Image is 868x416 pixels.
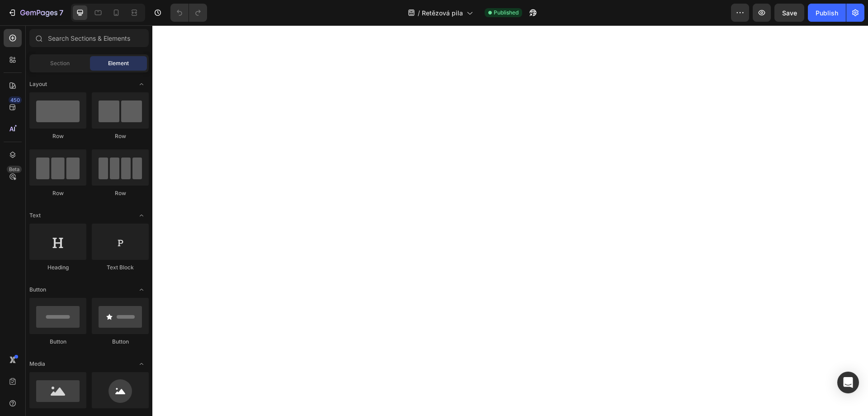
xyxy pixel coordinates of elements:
[29,338,86,346] div: Button
[29,189,86,197] div: Row
[7,166,22,173] div: Beta
[4,4,67,22] button: 7
[808,4,846,22] button: Publish
[92,189,149,197] div: Row
[29,360,45,368] span: Media
[29,132,86,140] div: Row
[29,263,86,272] div: Heading
[9,96,22,104] div: 450
[134,357,149,371] span: Toggle open
[816,8,838,18] div: Publish
[29,29,149,47] input: Search Sections & Elements
[774,4,804,22] button: Save
[134,282,149,297] span: Toggle open
[170,4,207,22] div: Undo/Redo
[92,263,149,272] div: Text Block
[134,77,149,91] span: Toggle open
[418,8,420,18] span: /
[837,372,859,393] div: Open Intercom Messenger
[108,59,129,67] span: Element
[494,9,519,17] span: Published
[50,59,70,67] span: Section
[29,286,46,294] span: Button
[92,132,149,140] div: Row
[29,80,47,88] span: Layout
[152,25,868,416] iframe: Design area
[134,208,149,223] span: Toggle open
[29,211,41,220] span: Text
[782,9,797,17] span: Save
[92,338,149,346] div: Button
[59,7,63,18] p: 7
[422,8,463,18] span: Retězová pila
